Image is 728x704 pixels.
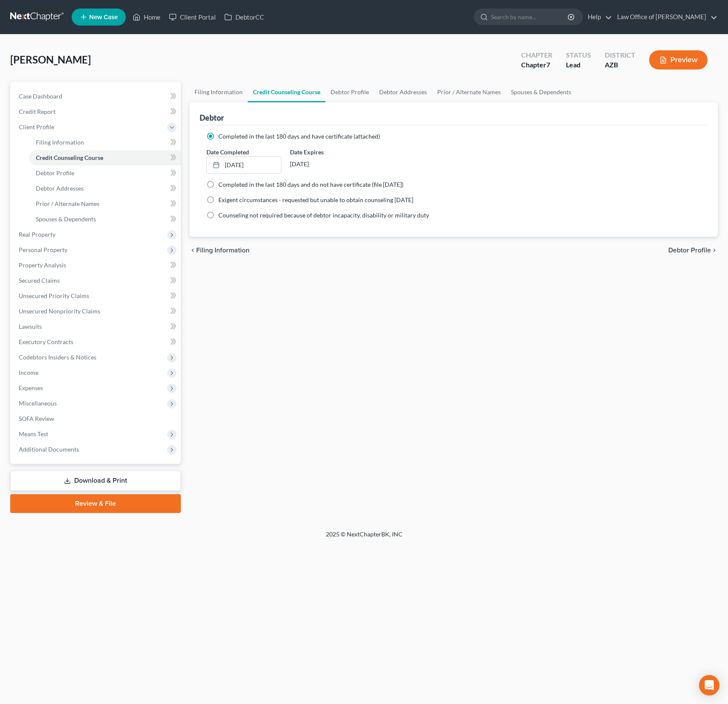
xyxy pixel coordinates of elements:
[36,154,103,161] span: Credit Counseling Course
[29,196,181,211] a: Prior / Alternate Names
[374,82,432,102] a: Debtor Addresses
[36,169,74,177] span: Debtor Profile
[432,82,506,102] a: Prior / Alternate Names
[521,50,552,60] div: Chapter
[128,9,165,25] a: Home
[196,247,249,254] span: Filing Information
[12,288,181,304] a: Unsecured Priority Claims
[290,156,365,172] div: [DATE]
[29,150,181,165] a: Credit Counseling Course
[668,247,711,254] span: Debtor Profile
[218,133,380,140] span: Completed in the last 180 days and have certificate (attached)
[29,135,181,150] a: Filing Information
[19,338,73,345] span: Executory Contracts
[36,139,84,146] span: Filing Information
[19,369,38,376] span: Income
[189,247,196,254] i: chevron_left
[29,165,181,181] a: Debtor Profile
[649,50,708,70] button: Preview
[19,323,42,330] span: Lawsuits
[189,247,249,254] button: chevron_left Filing Information
[200,113,224,123] div: Debtor
[491,9,569,25] input: Search by name...
[521,60,552,70] div: Chapter
[12,411,181,426] a: SOFA Review
[165,9,220,25] a: Client Portal
[613,9,717,25] a: Law Office of [PERSON_NAME]
[19,277,60,284] span: Secured Claims
[12,319,181,334] a: Lawsuits
[19,261,66,269] span: Property Analysis
[189,82,248,102] a: Filing Information
[506,82,576,102] a: Spouses & Dependents
[121,530,607,545] div: 2025 © NextChapterBK, INC
[218,181,403,188] span: Completed in the last 180 days and do not have certificate (file [DATE])
[12,273,181,288] a: Secured Claims
[566,50,591,60] div: Status
[668,247,718,254] button: Debtor Profile chevron_right
[325,82,374,102] a: Debtor Profile
[29,181,181,196] a: Debtor Addresses
[19,108,55,115] span: Credit Report
[12,104,181,119] a: Credit Report
[36,200,99,207] span: Prior / Alternate Names
[12,89,181,104] a: Case Dashboard
[19,415,54,422] span: SOFA Review
[10,494,181,513] a: Review & File
[19,384,43,391] span: Expenses
[19,307,100,315] span: Unsecured Nonpriority Claims
[566,60,591,70] div: Lead
[12,304,181,319] a: Unsecured Nonpriority Claims
[218,196,413,203] span: Exigent circumstances - requested but unable to obtain counseling [DATE]
[19,123,54,130] span: Client Profile
[546,61,550,69] span: 7
[12,334,181,350] a: Executory Contracts
[19,246,67,253] span: Personal Property
[19,93,62,100] span: Case Dashboard
[19,446,79,453] span: Additional Documents
[583,9,612,25] a: Help
[19,231,55,238] span: Real Property
[711,247,718,254] i: chevron_right
[19,292,89,299] span: Unsecured Priority Claims
[19,353,96,361] span: Codebtors Insiders & Notices
[220,9,268,25] a: DebtorCC
[206,148,249,156] label: Date Completed
[605,50,635,60] div: District
[36,185,84,192] span: Debtor Addresses
[290,148,365,156] label: Date Expires
[248,82,325,102] a: Credit Counseling Course
[19,400,57,407] span: Miscellaneous
[699,675,719,695] div: Open Intercom Messenger
[10,53,91,66] span: [PERSON_NAME]
[89,14,118,20] span: New Case
[12,258,181,273] a: Property Analysis
[605,60,635,70] div: AZB
[10,471,181,491] a: Download & Print
[218,211,429,219] span: Counseling not required because of debtor incapacity, disability or military duty
[207,157,281,173] a: [DATE]
[29,211,181,227] a: Spouses & Dependents
[36,215,96,223] span: Spouses & Dependents
[19,430,48,437] span: Means Test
